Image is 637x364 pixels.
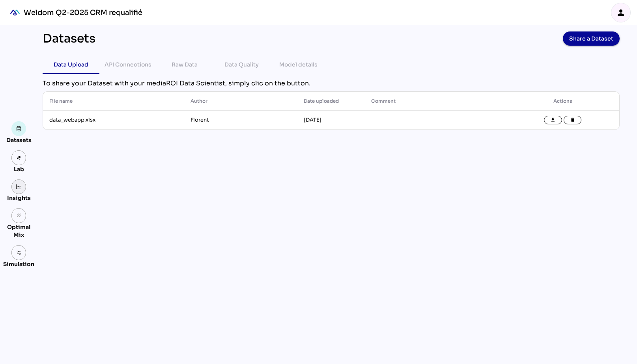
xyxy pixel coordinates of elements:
div: Insights [7,194,31,202]
i: file_download [550,117,556,123]
i: person [616,8,626,17]
div: Optimal Mix [3,223,34,239]
img: data.svg [16,126,22,131]
th: Actions [506,92,620,111]
td: Florent [184,111,297,129]
button: Share a Dataset [563,31,620,46]
img: settings.svg [16,250,22,255]
td: data_webapp.xlsx [43,111,184,129]
th: Date uploaded [297,92,365,111]
div: mediaROI [6,4,24,21]
div: Model details [279,60,318,69]
div: API Connections [105,60,151,69]
div: Simulation [3,260,34,268]
div: Raw Data [172,60,198,69]
img: graph.svg [16,184,22,190]
div: To share your Dataset with your mediaROI Data Scientist, simply clic on the button. [43,79,620,88]
span: Share a Dataset [569,33,613,44]
div: Data Upload [54,60,88,69]
th: File name [43,92,184,111]
img: lab.svg [16,155,22,161]
div: Lab [10,165,28,173]
i: grain [16,213,22,218]
div: Weldom Q2-2025 CRM requalifié [24,8,142,17]
th: Comment [365,92,506,111]
div: Datasets [6,136,32,144]
i: delete [570,117,575,123]
div: Data Quality [224,60,259,69]
td: [DATE] [297,111,365,129]
th: Author [184,92,297,111]
div: Datasets [43,31,95,46]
